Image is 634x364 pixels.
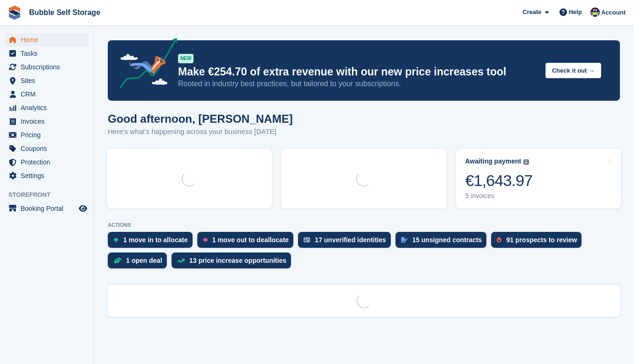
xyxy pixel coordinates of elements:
span: Storefront [8,190,93,200]
span: Home [21,33,77,46]
a: menu [5,47,89,60]
div: 1 move in to allocate [123,236,188,244]
span: Invoices [21,115,77,128]
img: move_outs_to_deallocate_icon-f764333ba52eb49d3ac5e1228854f67142a1ed5810a6f6cc68b1a99e826820c5.svg [203,237,208,243]
span: Analytics [21,101,77,114]
span: Account [601,8,626,17]
span: Tasks [21,47,77,60]
span: Subscriptions [21,60,77,74]
a: menu [5,202,89,215]
div: NEW [178,54,194,63]
div: Awaiting payment [465,157,522,165]
a: 13 price increase opportunities [172,253,296,273]
h1: Good afternoon, [PERSON_NAME] [108,112,293,125]
p: Rooted in industry best practices, but tailored to your subscriptions. [178,79,538,89]
a: menu [5,101,89,114]
a: menu [5,169,89,182]
a: 1 open deal [108,253,172,273]
span: Create [522,7,541,17]
span: Booking Portal [21,202,77,215]
a: menu [5,88,89,101]
a: menu [5,115,89,128]
a: Awaiting payment €1,643.97 5 invoices [456,149,621,208]
img: deal-1b604bf984904fb50ccaf53a9ad4b4a5d6e5aea283cecdc64d6e3604feb123c2.svg [113,257,121,264]
div: 13 price increase opportunities [189,257,286,264]
a: Preview store [77,203,89,214]
a: 1 move out to deallocate [197,232,298,253]
p: ACTIONS [108,222,620,228]
div: 17 unverified identities [315,236,386,244]
div: 15 unsigned contracts [412,236,482,244]
img: icon-info-grey-7440780725fd019a000dd9b08b2336e03edf1995a4989e88bcd33f0948082b44.svg [523,159,529,165]
span: Sites [21,74,77,87]
span: CRM [21,88,77,101]
img: verify_identity-adf6edd0f0f0b5bbfe63781bf79b02c33cf7c696d77639b501bdc392416b5a36.svg [304,237,310,243]
button: Check it out → [545,63,601,78]
div: 5 invoices [465,192,533,200]
img: move_ins_to_allocate_icon-fdf77a2bb77ea45bf5b3d319d69a93e2d87916cf1d5bf7949dd705db3b84f3ca.svg [113,237,119,243]
a: menu [5,33,89,46]
a: 1 move in to allocate [108,232,197,253]
a: menu [5,142,89,155]
img: Tom Gilmore [590,7,600,17]
a: menu [5,60,89,74]
span: Help [569,7,582,17]
a: 15 unsigned contracts [395,232,492,253]
img: prospect-51fa495bee0391a8d652442698ab0144808aea92771e9ea1ae160a38d050c398.svg [497,237,501,243]
span: Coupons [21,142,77,155]
a: menu [5,128,89,141]
img: price_increase_opportunities-93ffe204e8149a01c8c9dc8f82e8f89637d9d84a8eef4429ea346261dce0b2c0.svg [177,259,185,263]
img: price-adjustments-announcement-icon-8257ccfd72463d97f412b2fc003d46551f7dbcb40ab6d574587a9cd5c0d94... [112,38,178,91]
div: 1 open deal [126,257,162,264]
div: 1 move out to deallocate [212,236,289,244]
div: €1,643.97 [465,171,533,190]
a: menu [5,156,89,169]
a: Bubble Self Storage [25,5,104,20]
p: Here's what's happening across your business [DATE] [108,126,293,137]
p: Make €254.70 of extra revenue with our new price increases tool [178,65,538,79]
div: 91 prospects to review [506,236,577,244]
span: Protection [21,156,77,169]
img: contract_signature_icon-13c848040528278c33f63329250d36e43548de30e8caae1d1a13099fd9432cc5.svg [401,237,408,243]
a: menu [5,74,89,87]
a: 17 unverified identities [298,232,395,253]
img: stora-icon-8386f47178a22dfd0bd8f6a31ec36ba5ce8667c1dd55bd0f319d3a0aa187defe.svg [7,6,22,20]
span: Settings [21,169,77,182]
span: Pricing [21,128,77,141]
a: 91 prospects to review [491,232,586,253]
